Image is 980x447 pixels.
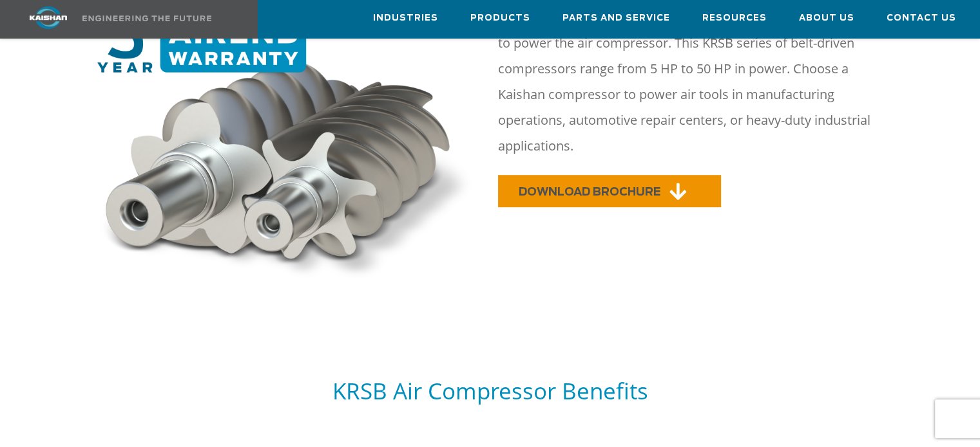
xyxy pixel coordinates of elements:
[799,11,854,26] span: About Us
[498,175,721,207] a: DOWNLOAD BROCHURE
[702,1,767,35] a: Resources
[47,376,933,405] h5: KRSB Air Compressor Benefits
[90,14,483,287] img: warranty
[887,11,956,26] span: Contact Us
[373,1,438,35] a: Industries
[562,1,670,35] a: Parts and Service
[702,11,767,26] span: Resources
[82,15,211,21] img: Engineering the future
[887,1,956,35] a: Contact Us
[373,11,438,26] span: Industries
[799,1,854,35] a: About Us
[498,5,890,159] p: [PERSON_NAME] compressors utilize a belt connected to a motor to power the air compressor. This K...
[519,187,660,197] span: DOWNLOAD BROCHURE
[470,11,530,26] span: Products
[562,11,670,26] span: Parts and Service
[470,1,530,35] a: Products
